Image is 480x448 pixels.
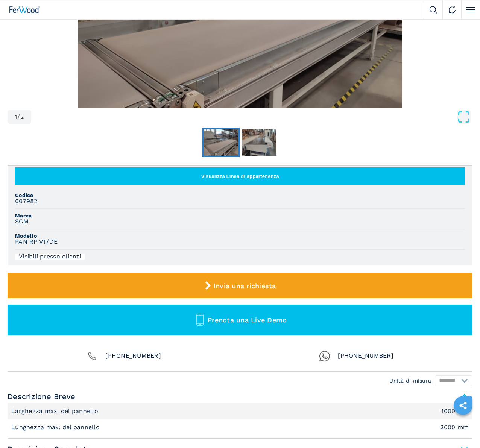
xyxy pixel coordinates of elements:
span: Prenota una Live Demo [208,316,287,324]
span: 2 [20,114,24,120]
em: 1000 mm [441,408,469,414]
img: Search [430,6,437,14]
span: / [17,114,20,120]
span: Codice [15,193,465,198]
img: Phone [87,351,98,362]
div: Visibili presso clienti [15,254,85,260]
span: 1 [15,114,17,120]
img: 14a26be00466385b361c2215d1449e71 [242,129,276,156]
img: Contact us [448,6,456,14]
img: b21a67af4c9e76d295d1d2b41246a16d [204,129,238,156]
span: Modello [15,233,465,238]
button: Go to Slide 2 [240,128,278,158]
iframe: Chat [448,414,474,442]
button: Prenota una Live Demo [8,305,472,335]
span: [PHONE_NUMBER] [338,351,393,362]
button: Click to toggle menu [461,0,480,19]
img: Whatsapp [319,351,330,362]
button: Invia una richiesta [8,273,472,298]
a: sharethis [454,396,472,415]
img: Ferwood [9,6,40,13]
p: Lunghezza max. del pannello [11,423,102,431]
p: Larghezza max. del pannello [11,407,100,415]
em: Unità di misura [389,378,431,383]
span: Invia una richiesta [214,282,276,290]
span: Descrizione Breve [8,390,472,403]
span: [PHONE_NUMBER] [105,351,161,362]
div: Descrizione Breve [8,403,472,435]
span: Marca [15,213,465,218]
h3: 007982 [15,198,38,205]
button: Go to Slide 1 [202,128,240,158]
button: Visualizza Linea di appartenenza [15,167,465,185]
nav: Thumbnail Navigation [8,128,472,158]
button: Open Fullscreen [33,110,471,124]
h3: PAN RP VT/DE [15,238,58,245]
h3: SCM [15,218,29,225]
em: 2000 mm [440,424,469,430]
